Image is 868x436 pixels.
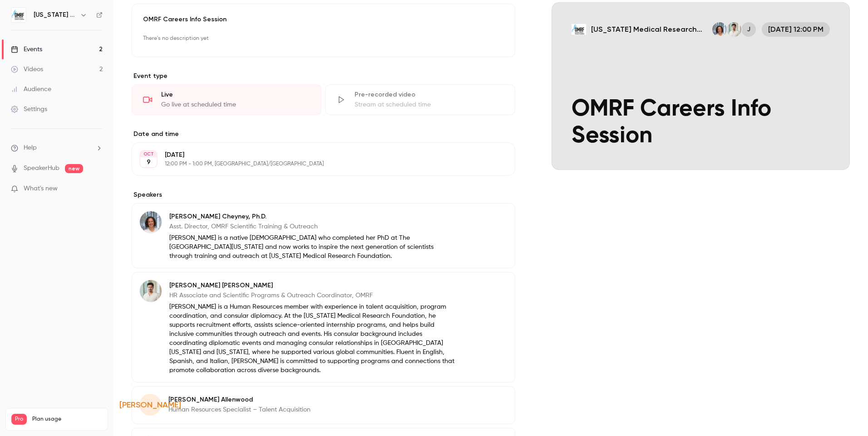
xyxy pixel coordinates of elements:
[11,105,47,114] div: Settings
[355,90,503,99] div: Pre-recorded video
[143,15,504,24] p: OMRF Careers Info Session
[11,65,43,74] div: Videos
[169,222,456,231] p: Asst. Director, OMRF Scientific Training & Outreach
[24,164,59,173] a: SpeakerHub
[132,272,515,383] div: J. Joel Solís[PERSON_NAME] [PERSON_NAME]HR Associate and Scientific Programs & Outreach Coordinat...
[140,211,162,233] img: Ashley Cheyney, Ph.D.
[132,72,515,81] p: Event type
[168,405,311,414] p: Human Resources Specialist – Talent Acquisition
[165,150,467,160] p: [DATE]
[169,281,456,290] p: [PERSON_NAME] [PERSON_NAME]
[65,164,83,173] span: new
[132,386,515,424] div: [PERSON_NAME][PERSON_NAME] AllenwoodHuman Resources Specialist – Talent Acquisition
[11,85,51,94] div: Audience
[11,45,42,54] div: Events
[147,158,151,167] p: 9
[92,185,103,193] iframe: Noticeable Trigger
[132,84,321,115] div: LiveGo live at scheduled time
[11,8,26,22] img: Oklahoma Medical Research Foundation
[132,190,515,199] label: Speakers
[24,143,37,153] span: Help
[24,184,58,194] span: What's new
[169,302,456,375] p: [PERSON_NAME] is a Human Resources member with experience in talent acquisition, program coordina...
[140,151,157,157] div: OCT
[169,233,456,261] p: [PERSON_NAME] is a native [DEMOGRAPHIC_DATA] who completed her PhD at The [GEOGRAPHIC_DATA][US_ST...
[325,84,515,115] div: Pre-recorded videoStream at scheduled time
[132,130,515,139] label: Date and time
[143,31,504,46] p: There's no description yet
[132,203,515,268] div: Ashley Cheyney, Ph.D.[PERSON_NAME] Cheyney, Ph.D.Asst. Director, OMRF Scientific Training & Outre...
[168,395,311,404] p: [PERSON_NAME] Allenwood
[169,291,456,300] p: HR Associate and Scientific Programs & Outreach Coordinator, OMRF
[32,416,102,423] span: Plan usage
[161,100,310,109] div: Go live at scheduled time
[11,143,103,153] li: help-dropdown-opener
[161,90,310,99] div: Live
[355,100,503,109] div: Stream at scheduled time
[119,399,181,411] span: [PERSON_NAME]
[165,160,467,168] p: 12:00 PM - 1:00 PM, [GEOGRAPHIC_DATA]/[GEOGRAPHIC_DATA]
[34,10,76,19] h6: [US_STATE] Medical Research Foundation
[140,280,162,302] img: J. Joel Solís
[11,414,27,425] span: Pro
[169,212,456,221] p: [PERSON_NAME] Cheyney, Ph.D.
